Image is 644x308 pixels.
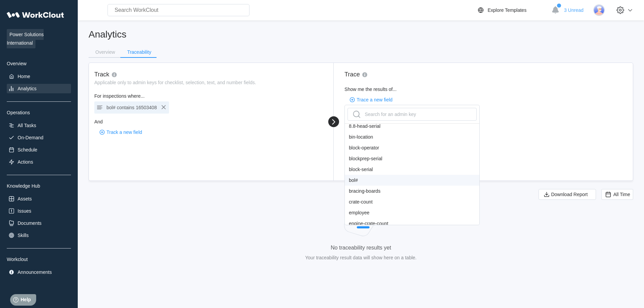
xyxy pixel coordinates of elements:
div: Documents [18,220,42,226]
div: Skills [18,233,29,238]
a: Explore Templates [477,6,548,14]
div: Track [94,71,109,78]
a: Assets [7,194,71,204]
a: Documents [7,218,71,228]
button: Download Report [539,189,596,200]
div: Announcements [18,269,52,275]
div: Schedule [18,147,37,152]
a: Actions [7,157,71,167]
div: block-operator [345,142,479,153]
span: Track a new field [106,130,142,135]
div: Traceability [127,50,151,54]
img: user-3.png [593,4,605,16]
a: On-Demand [7,133,71,142]
a: All Tasks [7,121,71,130]
input: Search WorkClout [108,4,249,16]
button: Trace a new field [344,95,398,105]
div: For inspections where... [94,93,325,99]
span: 16503408 [136,105,157,110]
span: Power Solutions International [7,29,44,48]
div: Issues [18,208,31,214]
div: No traceability results yet [331,245,391,251]
div: Search for an admin key [351,109,416,120]
div: crate-count [345,196,479,207]
a: Announcements [7,267,71,277]
div: Workclout [7,257,71,262]
a: Skills [7,231,71,240]
div: block-serial [345,164,479,175]
div: bracing-boards [345,186,479,196]
a: Analytics [7,84,71,93]
div: And [94,119,325,124]
div: Overview [95,50,115,54]
button: Track a new field [94,127,147,137]
div: 8.8-head-serial [345,121,479,132]
div: All Tasks [18,123,36,128]
div: Home [18,74,30,79]
span: Trace a new field [357,97,392,102]
div: Your traceability result data will show here on a table. [305,254,416,262]
div: On-Demand [18,135,43,140]
span: 3 Unread [564,7,583,13]
div: Show me the results of... [344,87,633,92]
a: Issues [7,206,71,216]
div: Overview [7,61,71,66]
div: Knowledge Hub [7,183,71,189]
div: bol# [106,103,157,112]
div: Explore Templates [487,7,526,13]
span: contains [117,105,134,110]
a: Schedule [7,145,71,155]
div: bol# [345,175,479,186]
span: All Time [613,192,630,197]
h2: Analytics [89,28,633,40]
div: Assets [18,196,32,202]
button: Traceability [120,47,157,57]
div: blockprep-serial [345,153,479,164]
div: engine-crate-count [345,218,479,229]
button: Overview [89,47,120,57]
div: Analytics [18,86,37,91]
div: employee [345,207,479,218]
div: Trace [344,71,360,78]
a: Home [7,72,71,81]
div: Operations [7,110,71,115]
div: bin-location [345,132,479,142]
span: Download Report [551,192,588,197]
div: Applicable only to admin keys for checklist, selection, text, and number fields. [94,80,325,85]
div: Actions [18,159,33,165]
